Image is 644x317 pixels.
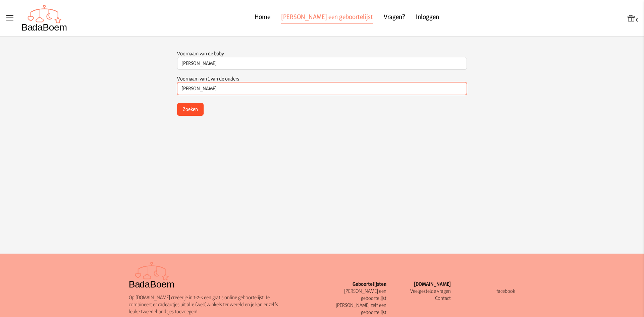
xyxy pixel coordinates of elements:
[281,12,373,24] a: [PERSON_NAME] een geboortelijst
[255,12,270,24] a: Home
[627,13,639,23] button: 0
[410,288,451,294] a: Veelgestelde vragen
[336,302,386,315] a: [PERSON_NAME] zelf een geboortelijst
[129,262,175,288] img: Badaboem
[384,12,405,24] a: Vragen?
[496,288,515,294] a: facebook
[435,295,451,301] a: Contact
[177,75,239,82] label: Voornaam van 1 van de ouders
[416,12,439,24] a: Inloggen
[177,50,224,57] label: Voornaam van de baby
[21,5,67,32] img: Badaboem
[344,288,386,301] a: [PERSON_NAME] een geboortelijst
[322,280,386,287] div: Geboortelijsten
[386,280,451,287] div: [DOMAIN_NAME]
[177,103,204,116] button: Zoeken
[129,294,290,315] p: Op [DOMAIN_NAME] creëer je in 1-2-3 een gratis online geboortelijst. Je combineert er cadeautjes ...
